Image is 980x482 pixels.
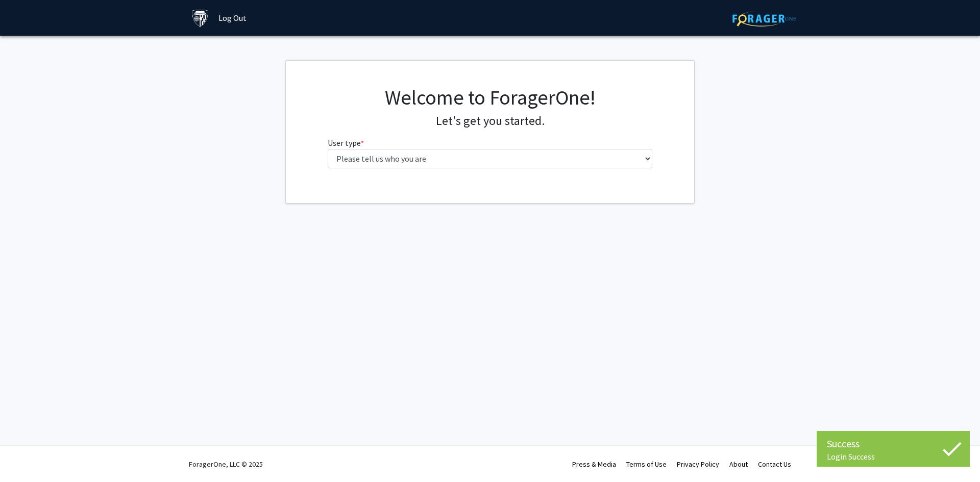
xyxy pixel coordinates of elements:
[8,436,43,474] iframe: Chat
[729,460,748,469] a: About
[191,9,209,27] img: Johns Hopkins University Logo
[732,11,796,27] img: ForagerOne Logo
[328,85,653,110] h1: Welcome to ForagerOne!
[328,137,364,149] label: User type
[758,460,791,469] a: Contact Us
[572,460,616,469] a: Press & Media
[626,460,667,469] a: Terms of Use
[827,451,960,462] div: Login Success
[328,114,653,129] h4: Let's get you started.
[827,436,960,451] div: Success
[189,446,263,482] div: ForagerOne, LLC © 2025
[677,460,719,469] a: Privacy Policy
